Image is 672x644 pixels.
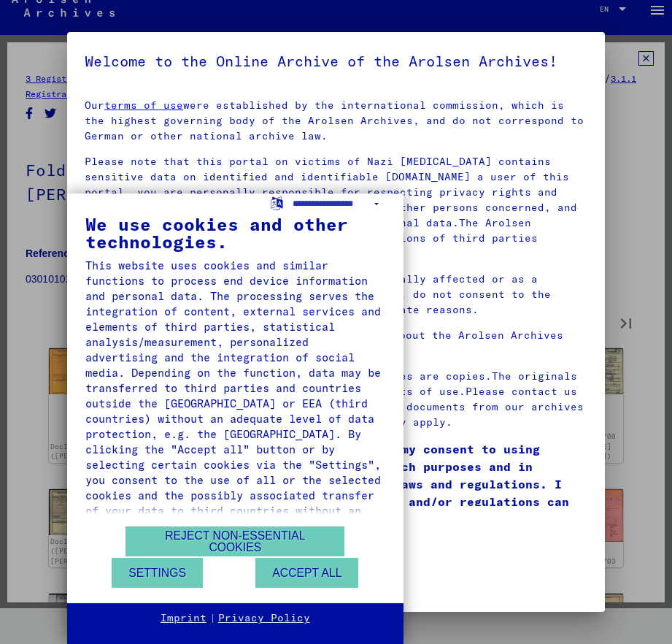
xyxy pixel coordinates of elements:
div: We use cookies and other technologies. [85,215,385,250]
button: Settings [112,558,203,588]
button: Reject non-essential cookies [125,526,344,556]
a: Privacy Policy [218,611,310,626]
a: Imprint [161,611,206,626]
button: Accept all [255,558,358,588]
div: This website uses cookies and similar functions to process end device information and personal da... [85,258,385,534]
